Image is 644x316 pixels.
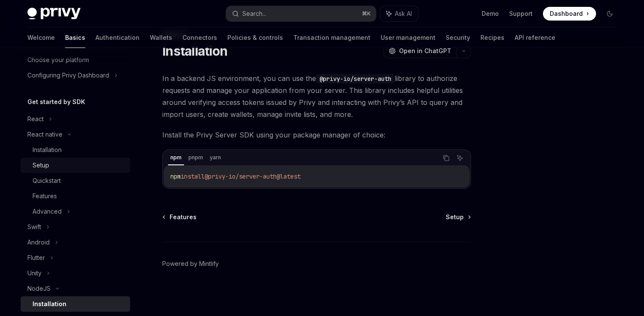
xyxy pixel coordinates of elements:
[170,213,197,221] span: Features
[33,160,49,170] div: Setup
[27,8,80,20] img: dark logo
[205,173,301,180] span: @privy-io/server-auth@latest
[21,158,130,173] a: Setup
[509,9,533,18] a: Support
[226,6,376,21] button: Search...⌘K
[380,6,418,21] button: Ask AI
[27,27,55,48] a: Welcome
[395,9,412,18] span: Ask AI
[27,114,44,124] div: React
[381,27,435,48] a: User management
[207,152,224,163] div: yarn
[480,27,504,48] a: Recipes
[181,173,205,180] span: install
[27,222,41,232] div: Swift
[293,27,370,48] a: Transaction management
[316,74,395,83] code: @privy-io/server-auth
[227,27,283,48] a: Policies & controls
[362,10,371,17] span: ⌘ K
[65,27,85,48] a: Basics
[33,176,61,186] div: Quickstart
[441,152,452,164] button: Copy the contents from the code block
[603,7,617,21] button: Toggle dark mode
[150,27,172,48] a: Wallets
[482,9,499,18] a: Demo
[446,27,470,48] a: Security
[27,129,63,140] div: React native
[21,173,130,188] a: Quickstart
[446,213,470,221] a: Setup
[162,72,471,120] span: In a backend JS environment, you can use the library to authorize requests and manage your applic...
[242,9,266,19] div: Search...
[399,47,451,55] span: Open in ChatGPT
[95,27,140,48] a: Authentication
[27,237,50,247] div: Android
[446,213,464,221] span: Setup
[27,70,109,80] div: Configuring Privy Dashboard
[33,145,62,155] div: Installation
[27,97,85,107] h5: Get started by SDK
[515,27,555,48] a: API reference
[168,152,184,163] div: npm
[182,27,217,48] a: Connectors
[186,152,206,163] div: pnpm
[27,253,45,263] div: Flutter
[170,173,181,180] span: npm
[27,283,51,294] div: NodeJS
[33,299,66,309] div: Installation
[21,142,130,158] a: Installation
[454,152,465,164] button: Ask AI
[162,129,471,141] span: Install the Privy Server SDK using your package manager of choice:
[33,206,62,217] div: Advanced
[163,213,197,221] a: Features
[543,7,596,21] a: Dashboard
[33,191,57,201] div: Features
[162,43,227,59] h1: Installation
[21,188,130,204] a: Features
[550,9,583,18] span: Dashboard
[383,44,456,58] button: Open in ChatGPT
[162,259,219,268] a: Powered by Mintlify
[27,268,42,278] div: Unity
[21,296,130,312] a: Installation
